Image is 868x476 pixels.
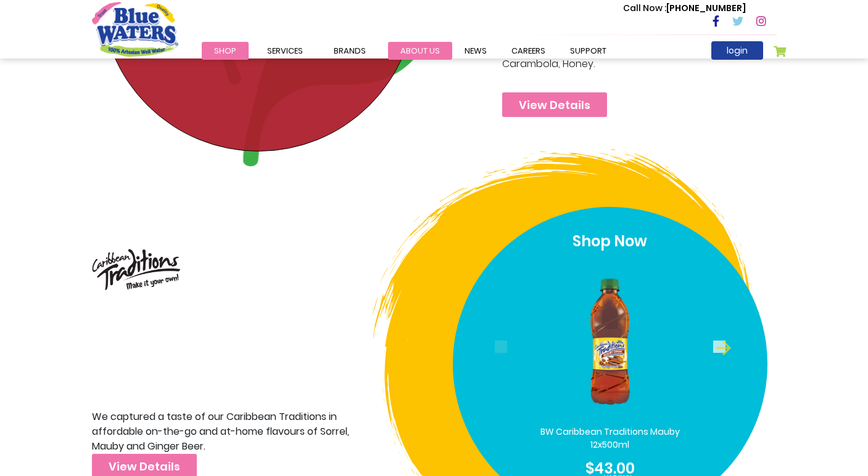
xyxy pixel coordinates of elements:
button: Previous [495,341,507,353]
span: Services [267,45,303,57]
div: We captured a taste of our Caribbean Traditions in affordable on-the-go and at-home flavours of S... [92,409,366,454]
button: Next [713,341,725,353]
p: [PHONE_NUMBER] [623,2,746,15]
a: store logo [92,2,178,56]
img: ct-mauby_2.png [550,259,670,426]
span: Brands [334,45,366,57]
a: careers [499,42,558,60]
a: News [452,42,499,60]
a: support [558,42,619,60]
span: Call Now : [623,2,666,14]
a: login [711,41,763,60]
a: about us [388,42,452,60]
p: BW Caribbean Traditions Mauby 12x500ml [533,426,687,451]
img: brand logo [92,249,180,290]
p: Shop Now [476,230,744,252]
a: View Details [502,92,607,117]
span: Shop [214,45,236,57]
